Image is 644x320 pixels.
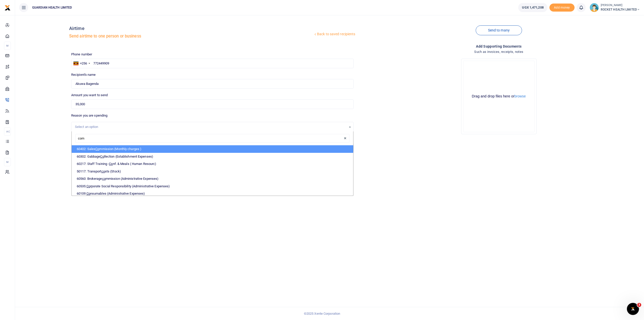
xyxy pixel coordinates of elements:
[313,30,356,39] a: Back to saved recipients
[461,59,537,134] div: File Uploader
[71,52,92,57] label: Phone number
[601,3,640,8] small: [PERSON_NAME]
[71,72,96,77] label: Recipient's name
[72,183,353,190] li: 60535: rporate Social Responsibility (Administrative Expenses)
[590,3,599,12] img: profile-user
[100,155,104,158] span: Co
[590,3,640,12] a: profile-user [PERSON_NAME] ROCKET HEALTH LIMITED
[72,190,353,197] li: 60109: nsumables (Administrative Expenses)
[87,184,90,188] span: Co
[71,136,109,141] label: Memo for this transaction
[30,5,74,10] span: GUARDIAN HEALTH LIMITED
[358,44,640,49] h4: Add supporting Documents
[71,93,108,98] label: Amount you want to send
[95,147,99,151] span: Co
[5,6,11,9] a: logo-small logo-large logo-large
[75,124,346,129] div: Select an option
[72,160,353,168] li: 60217: Staff Training - nf. & Meals ( Human Resourc)
[87,192,90,195] span: Co
[5,5,11,11] img: logo-small
[601,7,640,12] span: ROCKET HEALTH LIMITED
[72,175,353,183] li: 60560: Brokerage mmission (Administrative Expenses)
[514,94,526,98] button: browse
[637,303,641,307] span: 3
[101,169,105,173] span: co
[549,5,575,9] a: Add money
[71,99,354,109] input: UGX
[69,26,313,31] h4: Airtime
[516,3,549,12] li: Wallet ballance
[71,143,354,152] input: Enter extra information
[358,49,640,55] h4: Such as invoices, receipts, notes
[102,177,106,181] span: co
[4,158,11,166] li: M
[109,162,113,166] span: Co
[69,34,313,39] h5: Send airtime to one person or business
[71,59,92,68] div: Uganda: +256
[4,127,11,136] li: Ac
[518,3,547,12] a: UGX 1,471,208
[522,5,543,10] span: UGX 1,471,208
[476,25,522,35] a: Send to many
[627,303,639,315] iframe: Intercom live chat
[71,59,354,68] input: Enter phone number
[463,94,534,99] div: Drag and drop files here or
[72,168,353,175] li: 50117: Transport sts (Stock)
[80,61,87,66] div: +256
[549,4,575,12] span: Add money
[71,79,354,89] input: Loading name...
[549,4,575,12] li: Toup your wallet
[71,113,107,118] label: Reason you are spending
[72,153,353,160] li: 60302: Gabbage llection (Establishment Expenses)
[4,42,11,50] li: M
[72,145,353,153] li: 60402: Sales mmission (Monthly charges )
